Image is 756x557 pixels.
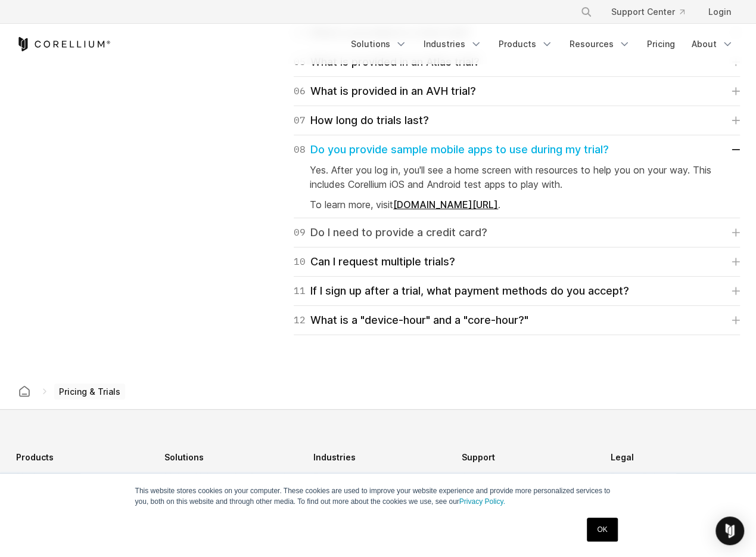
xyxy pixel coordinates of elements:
[462,467,592,486] a: Status ↗
[294,253,455,270] div: Can I request multiple trials?
[459,497,505,506] a: Privacy Policy.
[640,33,682,55] a: Pricing
[310,197,724,212] p: To learn more, visit .
[294,253,740,270] a: 10Can I request multiple trials?
[294,253,306,270] span: 10
[393,199,498,211] a: [DOMAIN_NAME][URL]
[344,33,741,55] div: Navigation Menu
[135,485,621,507] p: This website stores cookies on your computer. These cookies are used to improve your website expe...
[344,33,414,55] a: Solutions
[294,312,740,329] a: 12What is a "device-hour" and a "core-hour?"
[294,112,306,129] span: 07
[491,33,560,55] a: Products
[587,518,617,541] a: OK
[294,141,306,158] span: 08
[294,83,306,100] span: 06
[715,516,744,545] div: Open Intercom Messenger
[294,112,740,129] a: 07How long do trials last?
[16,467,146,486] a: Platform
[294,224,740,241] a: 09Do I need to provide a credit card?
[54,383,125,400] span: Pricing & Trials
[562,33,637,55] a: Resources
[294,141,609,158] div: Do you provide sample mobile apps to use during my trial?
[294,112,429,129] div: How long do trials last?
[602,1,694,23] a: Support Center
[699,1,741,23] a: Login
[16,37,111,51] a: Corellium Home
[566,1,741,23] div: Navigation Menu
[294,312,306,329] span: 12
[164,467,294,486] a: Mobile Vulnerability Research
[294,283,629,299] div: If I sign up after a trial, what payment methods do you accept?
[685,33,741,55] a: About
[310,163,724,191] p: Yes. After you log in, you'll see a home screen with resources to help you on your way. This incl...
[575,1,597,23] button: Search
[294,283,306,299] span: 11
[294,141,740,158] a: 08Do you provide sample mobile apps to use during my trial?
[294,83,476,100] div: What is provided in an AVH trial?
[14,383,35,400] a: Corellium home
[294,224,306,241] span: 09
[294,312,528,329] div: What is a "device-hour" and a "core-hour?"
[294,83,740,100] a: 06What is provided in an AVH trial?
[416,33,489,55] a: Industries
[294,283,740,299] a: 11If I sign up after a trial, what payment methods do you accept?
[294,224,487,241] div: Do I need to provide a credit card?
[611,467,741,486] a: Privacy Policy
[313,467,443,486] a: Enterprise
